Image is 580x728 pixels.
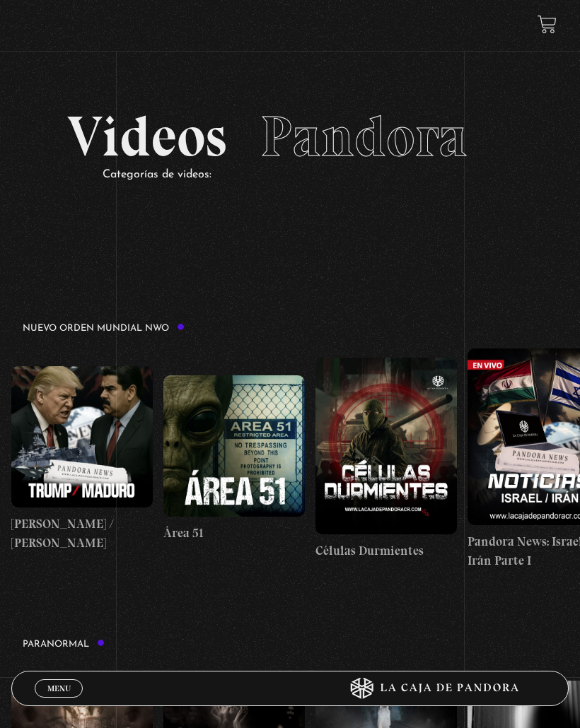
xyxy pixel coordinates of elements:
span: Pandora [260,102,468,170]
h4: Células Durmientes [315,541,457,560]
h3: Paranormal [23,639,105,649]
h4: [PERSON_NAME] / [PERSON_NAME] [11,515,153,553]
h4: Área 51 [163,524,305,543]
p: Categorías de videos: [103,165,513,185]
span: Menu [47,684,71,693]
a: Área 51 [163,347,305,572]
a: [PERSON_NAME] / [PERSON_NAME] [11,347,153,572]
a: Células Durmientes [315,347,457,572]
a: View your shopping cart [538,15,557,34]
h2: Videos [67,108,513,165]
span: Cerrar [42,696,76,706]
h3: Nuevo Orden Mundial NWO [23,323,185,333]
